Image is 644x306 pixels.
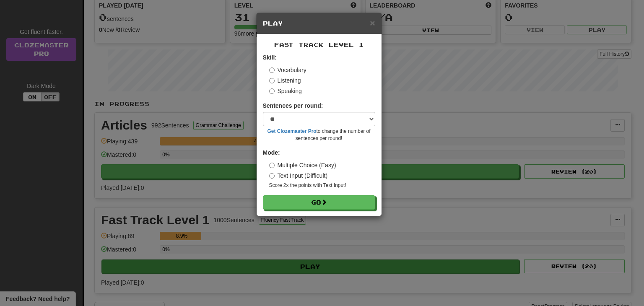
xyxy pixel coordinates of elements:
[370,18,375,28] span: ×
[269,171,328,180] label: Text Input (Difficult)
[263,128,375,142] small: to change the number of sentences per round!
[263,195,375,210] button: Go
[269,66,306,74] label: Vocabulary
[263,101,323,110] label: Sentences per round:
[370,18,375,27] button: Close
[269,78,275,83] input: Listening
[269,67,275,73] input: Vocabulary
[269,182,375,189] small: Score 2x the points with Text Input !
[269,88,275,94] input: Speaking
[263,149,280,156] strong: Mode:
[269,173,275,179] input: Text Input (Difficult)
[263,19,375,28] h5: Play
[267,128,317,134] a: Get Clozemaster Pro
[274,41,364,48] span: Fast Track Level 1
[269,161,336,169] label: Multiple Choice (Easy)
[269,87,302,95] label: Speaking
[263,54,277,61] strong: Skill:
[269,163,275,168] input: Multiple Choice (Easy)
[269,76,301,85] label: Listening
